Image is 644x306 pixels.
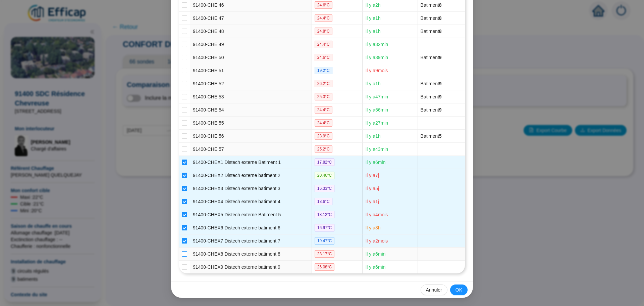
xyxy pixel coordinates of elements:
span: Il y a 9 mois [365,68,388,73]
span: Il y a 6 min [365,251,385,257]
span: Il y a 27 min [365,120,388,126]
span: Il y a 1 h [365,81,380,86]
span: 24.6 °C [315,1,332,9]
span: Il y a 4 mois [365,212,388,217]
span: 9 [439,55,442,60]
span: Il y a 7 j [365,173,379,178]
span: Il y a 2 mois [365,238,388,244]
span: 24.4 °C [315,41,332,48]
td: 91400-CHE 48 [190,25,312,38]
td: 91400-CHE 55 [190,117,312,130]
span: Batiment [421,29,442,34]
td: 91400-CHEX1 Distech externe Batiment 1 [190,156,312,169]
span: 8 [439,29,442,34]
span: 24.4 °C [315,119,332,127]
span: 9 [439,81,442,86]
td: 91400-CHE 56 [190,130,312,143]
span: 23.17 °C [315,250,335,258]
span: Il y a 43 min [365,146,388,152]
button: OK [450,285,468,295]
span: 17.82 °C [315,159,335,166]
span: 20.46 °C [315,172,335,179]
td: 91400-CHE 47 [190,12,312,25]
span: Il y a 3 h [365,225,380,230]
span: 24.6 °C [315,54,332,61]
button: Annuler [421,285,447,295]
span: Batiment [421,133,442,139]
td: 91400-CHE 49 [190,38,312,51]
td: 91400-CHEX5 Distech externe Batiment 5 [190,208,312,221]
span: Il y a 5 j [365,186,379,191]
span: 26.08 °C [315,263,335,271]
span: Il y a 56 min [365,107,388,113]
span: Annuler [426,287,442,294]
span: Il y a 6 min [365,160,385,165]
span: OK [455,287,462,294]
span: 13.6 °C [315,198,332,205]
span: 19.47 °C [315,237,335,245]
span: 25.2 °C [315,145,332,153]
td: 91400-CHE 51 [190,64,312,77]
span: Batiment [421,94,442,99]
td: 91400-CHEX9 Distech externe batiment 9 [190,261,312,273]
td: 91400-CHEX8 Distech externe batiment 8 [190,248,312,261]
span: 23.9 °C [315,132,332,140]
span: 8 [439,15,442,21]
td: 91400-CHEX2 Distech externe batiment 2 [190,169,312,182]
td: 91400-CHEX7 Distech externe batiment 7 [190,234,312,248]
span: 24.4 °C [315,14,332,22]
span: 13.12 °C [315,211,335,218]
span: Batiment [421,15,442,21]
span: 5 [439,133,442,139]
span: Il y a 6 min [365,264,385,270]
span: Batiment [421,107,442,113]
span: Il y a 39 min [365,55,388,60]
span: Il y a 2 h [365,2,380,8]
span: Batiment [421,55,442,60]
span: 16.97 °C [315,224,335,231]
span: 24.8 °C [315,28,332,35]
td: 91400-CHE 54 [190,103,312,117]
span: Il y a 32 min [365,42,388,47]
span: Batiment [421,2,442,8]
span: Batiment [421,81,442,86]
td: 91400-CHE 50 [190,51,312,64]
span: 26.2 °C [315,80,332,87]
span: Il y a 47 min [365,94,388,99]
td: 91400-CHEX4 Distech externe batiment 4 [190,195,312,208]
td: 91400-CHEX3 Distech externe batiment 3 [190,182,312,195]
td: 91400-CHE 53 [190,90,312,103]
td: 91400-CHE 52 [190,77,312,90]
span: Il y a 1 h [365,29,380,34]
span: Il y a 1 h [365,133,380,139]
td: 91400-CHEX6 Distech externe batiment 6 [190,221,312,234]
td: 91400-CHE 57 [190,143,312,156]
span: 9 [439,107,442,113]
span: 9 [439,94,442,99]
span: 25.3 °C [315,93,332,100]
span: Il y a 1 h [365,15,380,21]
span: 16.33 °C [315,185,335,192]
span: Il y a 1 j [365,199,379,204]
span: 24.4 °C [315,106,332,114]
span: 8 [439,2,442,8]
span: 19.2 °C [315,67,332,74]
